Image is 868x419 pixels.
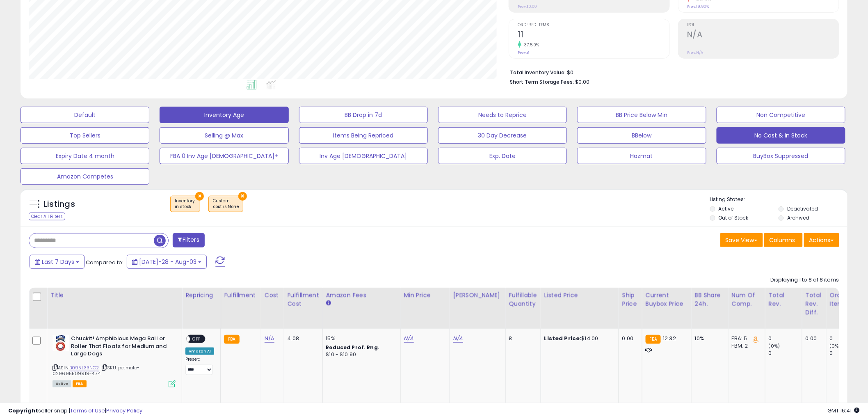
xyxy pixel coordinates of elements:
[288,335,316,342] div: 4.08
[577,148,706,164] button: Hazmat
[453,291,502,300] div: [PERSON_NAME]
[69,364,99,371] a: B095L33NG2
[521,42,539,48] small: 37.50%
[50,291,178,300] div: Title
[288,291,319,308] div: Fulfillment Cost
[8,407,142,415] div: seller snap | |
[720,233,763,247] button: Save View
[787,205,818,212] label: Deactivated
[160,148,288,164] button: FBA 0 Inv Age [DEMOGRAPHIC_DATA]+
[299,148,428,164] button: Inv Age [DEMOGRAPHIC_DATA]
[509,291,537,308] div: Fulfillable Quantity
[53,335,176,387] div: ASIN:
[173,233,205,247] button: Filters
[29,213,65,220] div: Clear All Filters
[806,335,820,342] div: 0.00
[732,335,759,342] div: FBA: 5
[438,148,567,164] button: Exp. Date
[213,198,239,210] span: Custom:
[769,343,780,349] small: (0%)
[299,107,428,123] button: BB Drop in 7d
[326,344,380,351] b: Reduced Prof. Rng.
[185,291,217,300] div: Repricing
[42,258,74,266] span: Last 7 Days
[717,127,845,144] button: No Cost & In Stock
[710,196,847,204] p: Listing States:
[687,23,839,27] span: ROI
[577,107,706,123] button: BB Price Below Min
[53,335,69,351] img: 51mPQ+kilDS._SL40_.jpg
[175,204,196,210] div: in stock
[719,214,749,221] label: Out of Stock
[806,291,823,317] div: Total Rev. Diff.
[404,334,414,343] a: N/A
[717,148,845,164] button: BuyBox Suppressed
[771,276,839,284] div: Displaying 1 to 8 of 8 items
[160,127,288,144] button: Selling @ Max
[127,255,207,269] button: [DATE]-28 - Aug-03
[830,343,841,349] small: (0%)
[106,407,142,414] a: Privacy Policy
[453,334,463,343] a: N/A
[510,78,574,85] b: Short Term Storage Fees:
[438,107,567,123] button: Needs to Reprice
[326,335,394,342] div: 15%
[518,30,669,41] h2: 11
[769,350,802,357] div: 0
[717,107,845,123] button: Non Competitive
[299,127,428,144] button: Items Being Repriced
[687,4,709,9] small: Prev: 19.90%
[326,351,394,358] div: $10 - $10.90
[719,205,734,212] label: Active
[438,127,567,144] button: 30 Day Decrease
[518,4,537,9] small: Prev: $0.00
[326,291,397,300] div: Amazon Fees
[195,192,204,201] button: ×
[139,258,196,266] span: [DATE]-28 - Aug-03
[687,30,839,41] h2: N/A
[687,50,703,55] small: Prev: N/A
[404,291,446,300] div: Min Price
[646,291,688,308] div: Current Buybox Price
[695,291,725,308] div: BB Share 24h.
[769,291,799,308] div: Total Rev.
[185,348,214,355] div: Amazon AI
[770,236,795,244] span: Columns
[86,259,123,266] span: Compared to:
[224,291,257,300] div: Fulfillment
[764,233,803,247] button: Columns
[518,50,529,55] small: Prev: 8
[830,291,860,308] div: Ordered Items
[21,148,149,164] button: Expiry Date 4 month
[509,335,535,342] div: 8
[575,78,589,86] span: $0.00
[160,107,288,123] button: Inventory Age
[646,335,661,344] small: FBA
[732,291,762,308] div: Num of Comp.
[190,336,203,343] span: OFF
[544,291,615,300] div: Listed Price
[21,107,149,123] button: Default
[326,300,331,307] small: Amazon Fees.
[53,380,71,387] span: All listings currently available for purchase on Amazon
[53,364,139,377] span: | SKU: petmate-029695509919-4.74
[622,291,639,308] div: Ship Price
[518,23,669,27] span: Ordered Items
[695,335,722,342] div: 10%
[787,214,809,221] label: Archived
[769,335,802,342] div: 0
[732,342,759,350] div: FBM: 2
[21,127,149,144] button: Top Sellers
[8,407,38,414] strong: Copyright
[544,334,582,342] b: Listed Price:
[30,255,85,269] button: Last 7 Days
[185,357,214,375] div: Preset:
[804,233,839,247] button: Actions
[213,204,239,210] div: cost is None
[830,335,863,342] div: 0
[175,198,196,210] span: Inventory :
[70,407,105,414] a: Terms of Use
[238,192,247,201] button: ×
[828,407,860,414] span: 2025-08-11 16:41 GMT
[265,291,281,300] div: Cost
